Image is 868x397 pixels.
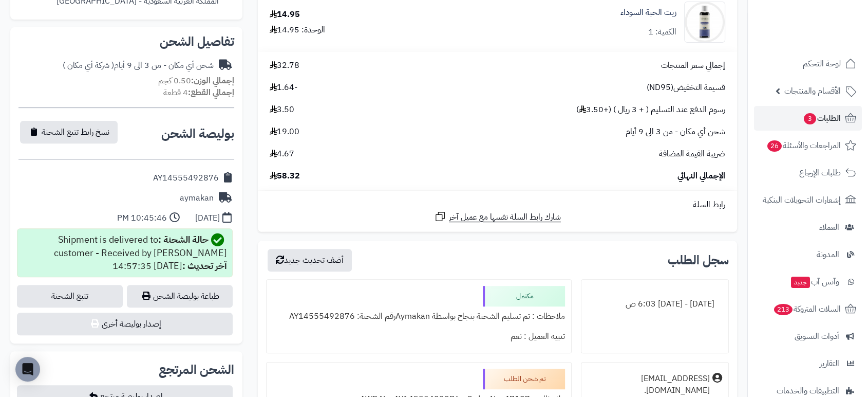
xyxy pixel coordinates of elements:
[268,249,352,272] button: أضف تحديث جديد
[790,275,839,289] span: وآتس آب
[158,232,209,246] strong: حالة الشحنة :
[799,166,841,180] span: طلبات الإرجاع
[42,126,109,138] span: نسخ رابط تتبع الشحنة
[754,188,862,212] a: إشعارات التحويلات البنكية
[754,215,862,240] a: العملاء
[626,126,725,138] span: شحن أي مكان - من 3 الى 9 أيام
[483,286,565,306] div: مكتمل
[767,140,782,152] span: 26
[754,351,862,376] a: التقارير
[754,324,862,349] a: أدوات التسويق
[161,128,234,140] h2: بوليصة الشحن
[262,199,733,211] div: رابط السلة
[659,148,725,160] span: ضريبة القيمة المضافة
[270,24,325,36] div: الوحدة: 14.95
[588,373,710,396] div: [EMAIL_ADDRESS][DOMAIN_NAME].
[158,75,234,87] small: 0.50 كجم
[798,26,858,47] img: logo-2.png
[754,133,862,158] a: المراجعات والأسئلة26
[774,304,792,315] span: 213
[159,364,234,376] h2: الشحن المرتجع
[17,313,233,335] button: إصدار بوليصة أخرى
[127,285,233,308] a: طباعة بوليصة الشحن
[483,369,565,389] div: تم شحن الطلب
[188,86,234,99] strong: إجمالي القطع:
[163,86,234,99] small: 4 قطعة
[576,104,725,116] span: رسوم الدفع عند التسليم ( + 3 ريال ) (+3.50 )
[766,138,841,153] span: المراجعات والأسئلة
[817,247,839,262] span: المدونة
[15,357,40,382] div: Open Intercom Messenger
[270,82,297,94] span: -1.64
[661,60,725,71] span: إجمالي سعر المنتجات
[791,277,810,288] span: جديد
[153,172,219,184] div: AY14555492876
[180,192,214,204] div: aymakan
[820,356,839,371] span: التقارير
[754,160,862,185] a: طلبات الإرجاع
[191,75,234,87] strong: إجمالي الوزن:
[434,210,561,223] a: شارك رابط السلة نفسها مع عميل آخر
[182,259,227,273] strong: آخر تحديث :
[754,297,862,321] a: السلات المتروكة213
[270,148,294,160] span: 4.67
[754,269,862,294] a: وآتس آبجديد
[648,26,676,38] div: الكمية: 1
[270,104,294,116] span: 3.50
[17,285,123,308] a: تتبع الشحنة
[63,60,214,71] div: شحن أي مكان - من 3 الى 9 أيام
[647,82,725,94] span: قسيمة التخفيض(ND95)
[803,111,841,125] span: الطلبات
[270,126,299,138] span: 19.00
[23,233,227,273] div: Shipment is delivered to customer - Received by [PERSON_NAME] [DATE] 14:57:35
[804,113,816,124] span: 3
[620,7,676,19] a: زيت الحبة السوداء
[754,51,862,76] a: لوحة التحكم
[754,242,862,267] a: المدونة
[270,60,299,71] span: 32.78
[449,211,561,223] span: شارك رابط السلة نفسها مع عميل آخر
[63,59,114,71] span: ( شركة أي مكان )
[784,84,841,98] span: الأقسام والمنتجات
[754,106,862,131] a: الطلبات3
[668,254,729,266] h3: سجل الطلب
[195,212,220,224] div: [DATE]
[588,294,722,314] div: [DATE] - [DATE] 6:03 ص
[677,170,725,182] span: الإجمالي النهائي
[819,220,839,234] span: العملاء
[270,170,300,182] span: 58.32
[18,35,234,48] h2: تفاصيل الشحن
[273,306,565,327] div: ملاحظات : تم تسليم الشحنة بنجاح بواسطة Aymakanرقم الشحنة: AY14555492876
[795,329,839,344] span: أدوات التسويق
[685,2,725,43] img: 1708368075-Black%20Seed%20Oil%20v02-90x90.jpg
[20,121,118,143] button: نسخ رابط تتبع الشحنة
[273,327,565,347] div: تنبيه العميل : نعم
[763,193,841,207] span: إشعارات التحويلات البنكية
[117,212,167,224] div: 10:45:46 PM
[773,302,841,316] span: السلات المتروكة
[270,9,300,21] div: 14.95
[803,57,841,71] span: لوحة التحكم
